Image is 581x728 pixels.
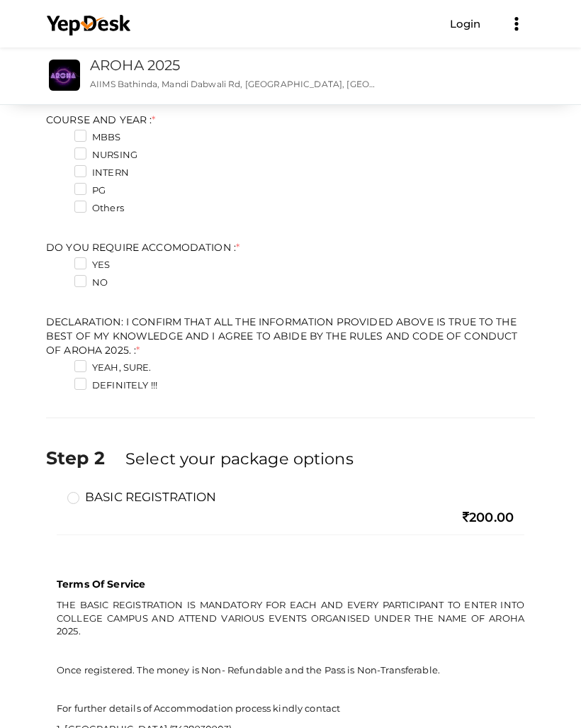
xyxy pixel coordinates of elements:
label: Select your package options [125,447,354,470]
p: AIIMS Bathinda, Mandi Dabwali Rd, [GEOGRAPHIC_DATA], [GEOGRAPHIC_DATA], [GEOGRAPHIC_DATA] [90,78,380,90]
label: Others [74,201,124,215]
label: YEAH, SURE. [74,361,152,375]
p: Terms Of Service [57,577,524,591]
label: Step 2 [46,445,123,471]
label: INTERN [74,166,129,180]
label: BASIC REGISTRATION [67,488,217,505]
label: DECLARATION: I CONFIRM THAT ALL THE INFORMATION PROVIDED ABOVE IS TRUE TO THE BEST OF MY KNOWLEDG... [46,315,535,357]
a: Login [450,17,481,30]
a: AROHA 2025 [90,57,180,74]
p: Once registered. The money is Non- Refundable and the Pass is Non-Transferable. [57,663,524,677]
label: DEFINITELY !!! [74,379,157,393]
p: For further details of Accommodation process kindly contact [57,702,524,715]
label: NURSING [74,148,137,162]
img: UG3MQEGT_small.jpeg [49,60,80,91]
label: YES [74,258,110,272]
label: DO YOU REQUIRE ACCOMODATION : [46,240,239,254]
label: NO [74,276,108,290]
label: PG [74,184,106,198]
label: MBBS [74,130,121,145]
label: COURSE AND YEAR : [46,113,156,127]
p: THE BASIC REGISTRATION IS MANDATORY FOR EACH AND EVERY PARTICIPANT TO ENTER INTO COLLEGE CAMPUS A... [57,598,524,638]
span: 200.00 [463,510,514,525]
